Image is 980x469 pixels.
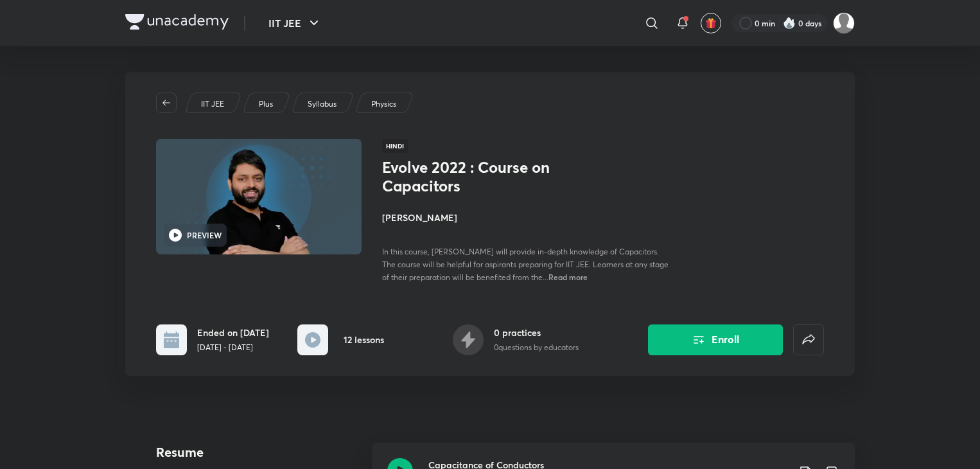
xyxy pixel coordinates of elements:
p: Physics [371,98,396,110]
p: Syllabus [308,98,337,110]
button: Enroll [648,324,783,355]
img: Company Logo [125,14,229,30]
h1: Evolve 2022 : Course on Capacitors [382,158,592,195]
h6: 12 lessons [344,333,384,346]
a: Syllabus [306,98,339,110]
img: Samadrita [833,12,855,34]
img: Thumbnail [154,137,363,256]
p: 0 questions by educators [494,342,579,353]
p: [DATE] - [DATE] [197,342,269,353]
h6: 0 practices [494,326,579,339]
a: Company Logo [125,14,229,33]
button: IIT JEE [261,10,329,36]
h4: [PERSON_NAME] [382,211,670,224]
button: avatar [701,13,721,33]
a: Physics [369,98,399,110]
span: Hindi [382,139,408,153]
p: IIT JEE [201,98,224,110]
a: IIT JEE [199,98,227,110]
img: streak [783,17,796,30]
span: Read more [548,272,588,282]
h6: PREVIEW [187,229,222,241]
span: In this course, [PERSON_NAME] will provide in-depth knowledge of Capacitors. The course will be h... [382,247,669,282]
img: avatar [705,17,717,29]
h6: Ended on [DATE] [197,326,269,339]
button: false [793,324,824,355]
h4: Resume [156,443,362,462]
a: Plus [257,98,276,110]
p: Plus [259,98,273,110]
